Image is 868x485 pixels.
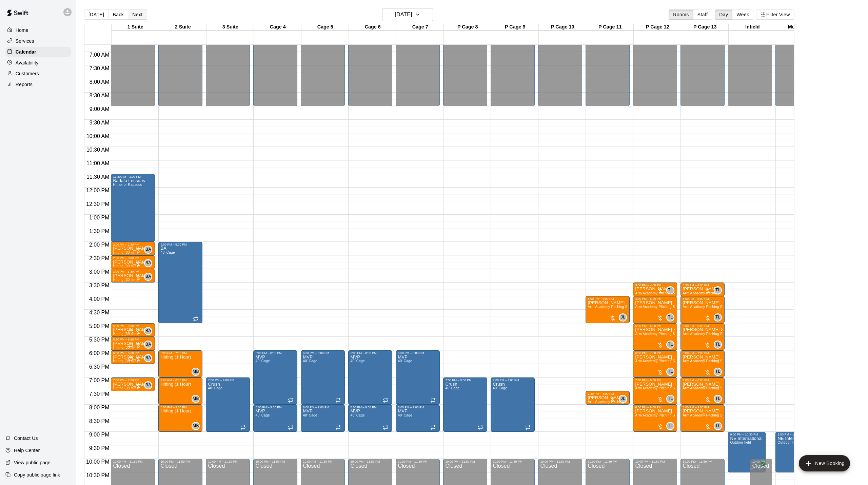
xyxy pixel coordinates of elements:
[669,313,674,322] span: Tyler Levine
[716,395,722,403] span: Tyler Levine
[113,270,153,273] div: 3:00 PM – 3:30 PM
[348,350,392,405] div: 6:00 PM – 8:00 PM: MVP
[668,368,673,375] span: TL
[255,460,295,463] div: 10:00 PM – 11:59 PM
[666,368,674,376] div: Tyler Levine
[113,332,138,336] span: Hitting (30 min)
[586,296,630,323] div: 4:00 PM – 5:00 PM: Arm Academy Pitching Session 1 Hour - Pitching
[540,460,580,463] div: 10:00 PM – 11:59 PM
[194,422,200,430] span: Mike Badala
[113,359,138,363] span: Hitting (30 min)
[666,422,674,430] div: Tyler Levine
[799,455,850,471] button: add
[87,310,111,315] span: 4:30 PM
[621,395,625,402] span: JL
[683,351,723,355] div: 6:00 PM – 7:00 PM
[5,69,71,79] div: Customers
[539,24,586,31] div: P Cage 10
[715,368,721,375] span: TL
[303,460,343,463] div: 10:00 PM – 11:59 PM
[635,324,675,328] div: 5:00 PM – 6:00 PM
[128,343,133,348] span: Recurring event
[147,273,152,281] span: Brian Anderson
[383,397,388,403] span: Recurring event
[87,283,111,288] span: 3:30 PM
[14,471,60,478] p: Copy public page link
[147,246,152,254] span: Brian Anderson
[158,242,202,323] div: 2:00 PM – 5:00 PM: BA
[668,287,673,294] span: TL
[113,243,153,246] div: 2:00 PM – 2:30 PM
[586,391,630,405] div: 7:30 PM – 8:00 PM: Arm Academy Pitching Session 30 min - Pitching
[192,368,200,376] div: Mike Badala
[776,24,824,31] div: Multi Field
[683,284,723,287] div: 3:30 PM – 4:00 PM
[87,242,111,248] span: 2:00 PM
[255,351,295,355] div: 6:00 PM – 8:00 PM
[128,9,147,20] button: Next
[666,313,674,322] div: Tyler Levine
[111,174,155,242] div: 11:30 AM – 2:00 PM: Badala Lessons
[5,58,71,68] div: Availability
[669,341,674,349] span: Tyler Levine
[715,287,721,294] span: TL
[348,405,392,432] div: 8:00 PM – 9:00 PM: MVP
[714,286,722,294] div: Tyler Levine
[756,464,763,471] span: All customers have paid
[160,251,175,254] span: 40' Cage
[85,174,111,180] span: 11:30 AM
[16,38,34,44] p: Services
[635,406,675,409] div: 8:00 PM – 9:00 PM
[301,405,345,432] div: 8:00 PM – 9:00 PM: MVP
[16,27,28,34] p: Home
[87,377,111,383] span: 7:00 PM
[683,324,723,328] div: 5:00 PM – 6:00 PM
[5,25,71,35] div: Home
[111,377,155,391] div: 7:00 PM – 7:30 PM: Hitting (30 min)
[87,215,111,220] span: 1:00 PM
[491,24,539,31] div: P Cage 9
[666,286,674,294] div: Tyler Levine
[111,255,155,269] div: 2:30 PM – 3:00 PM: Hitting (30 min)
[84,459,111,465] span: 10:00 PM
[159,24,206,31] div: 2 Suite
[145,341,151,348] span: BA
[716,368,722,376] span: Tyler Levine
[145,246,151,253] span: BA
[398,406,438,409] div: 8:00 PM – 9:00 PM
[158,377,202,405] div: 7:00 PM – 8:00 PM: Hitting (1 Hour)
[87,405,111,410] span: 8:00 PM
[147,354,152,362] span: Brian Anderson
[350,406,390,409] div: 8:00 PM – 9:00 PM
[716,341,722,349] span: Tyler Levine
[113,460,153,463] div: 10:00 PM – 11:59 PM
[491,377,535,432] div: 7:00 PM – 9:00 PM: Crush
[714,368,722,376] div: Tyler Levine
[777,441,798,444] span: Outdoor field
[87,391,111,397] span: 7:30 PM
[683,291,761,295] span: Arm Academy Pitching Session 30 min - Pitching
[158,405,202,432] div: 8:00 PM – 9:00 PM: Hitting (1 Hour)
[396,24,444,31] div: Cage 7
[715,423,721,429] span: TL
[160,351,200,355] div: 6:00 PM – 7:00 PM
[108,9,128,20] button: Back
[160,460,200,463] div: 10:00 PM – 11:59 PM
[716,422,722,430] span: Tyler Levine
[303,406,343,409] div: 8:00 PM – 9:00 PM
[193,423,199,429] span: MB
[493,386,507,390] span: 40' Cage
[88,106,111,112] span: 9:00 AM
[192,422,200,430] div: Mike Badala
[586,24,634,31] div: P Cage 11
[683,297,723,300] div: 4:00 PM – 5:00 PM
[16,81,33,88] p: Reports
[775,432,813,472] div: 9:00 PM – 10:30 PM: Outdoor field
[635,332,714,336] span: Arm Academy Pitching Session 1 Hour - Pitching
[635,305,714,309] span: Arm Academy Pitching Session 1 Hour - Pitching
[350,413,364,417] span: 40' Cage
[208,460,248,463] div: 10:00 PM – 11:59 PM
[680,323,725,350] div: 5:00 PM – 6:00 PM: Arm Academy Pitching Session 1 Hour - Pitching
[493,460,533,463] div: 10:00 PM – 11:59 PM
[88,79,111,85] span: 8:00 AM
